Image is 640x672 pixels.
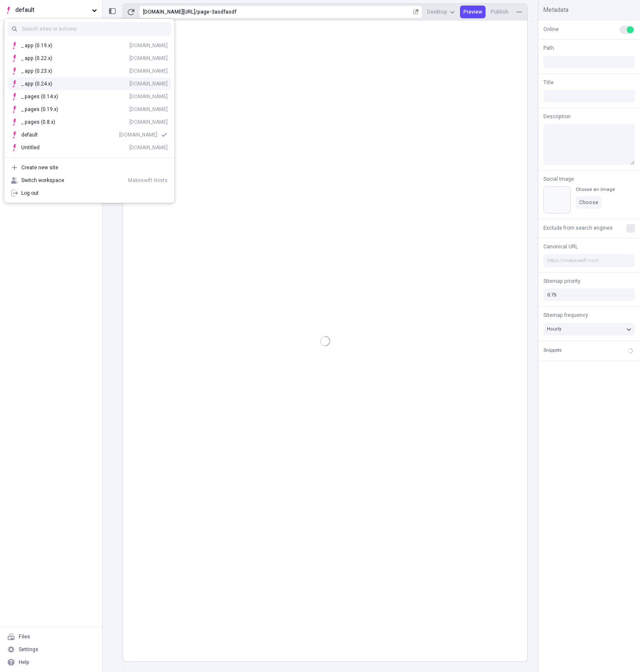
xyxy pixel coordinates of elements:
[119,131,157,138] div: [DOMAIN_NAME]
[543,323,635,336] button: Hourly
[424,6,458,18] button: Desktop
[21,131,51,138] div: default
[21,55,52,62] div: _ app (0.22.x)
[543,347,562,354] div: Snippets
[543,224,613,232] span: Exclude from search engines
[487,6,512,18] button: Publish
[19,659,29,666] div: Help
[129,55,168,62] div: [DOMAIN_NAME]
[21,68,52,74] div: _ app (0.23.x)
[8,22,171,36] input: Search sites or actions
[543,311,588,319] span: Sitemap frequency
[129,106,168,113] div: [DOMAIN_NAME]
[543,254,635,267] input: https://makeswift.com
[576,196,602,209] button: Choose
[195,9,197,15] div: /
[21,93,58,100] div: _ pages (0.14.x)
[543,277,580,285] span: Sitemap priority
[543,44,554,52] span: Path
[543,79,554,86] span: Title
[543,175,574,183] span: Social Image
[579,199,598,206] span: Choose
[129,93,168,100] div: [DOMAIN_NAME]
[15,6,89,15] span: default
[129,80,168,87] div: [DOMAIN_NAME]
[19,633,30,640] div: Files
[491,9,509,15] span: Publish
[21,119,55,125] div: _ pages (0.8.x)
[543,26,559,33] span: Online
[547,325,561,333] span: Hourly
[197,9,411,15] div: page-3asdfasdf
[21,42,52,49] div: _ app (0.19.x)
[129,119,168,125] div: [DOMAIN_NAME]
[460,6,486,18] button: Preview
[19,646,38,653] div: Settings
[543,243,578,251] span: Canonical URL
[143,9,195,15] div: [URL][DOMAIN_NAME]
[21,144,51,151] div: Untitled
[129,144,168,151] div: [DOMAIN_NAME]
[576,186,615,193] div: Choose an image
[21,80,52,87] div: _ app (0.24.x)
[543,113,571,120] span: Description
[21,106,58,113] div: _ pages (0.19.x)
[427,9,447,15] span: Desktop
[129,42,168,49] div: [DOMAIN_NAME]
[463,9,482,15] span: Preview
[4,36,174,157] div: Suggestions
[129,68,168,74] div: [DOMAIN_NAME]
